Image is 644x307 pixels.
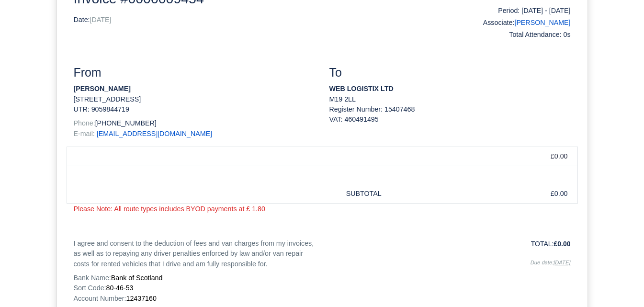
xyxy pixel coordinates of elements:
[531,260,571,265] i: Due date:
[74,118,315,128] p: [PHONE_NUMBER]
[457,7,571,15] h6: Period: [DATE] - [DATE]
[74,66,315,80] h3: From
[111,274,163,282] span: Bank of Scotland
[74,130,95,137] span: E-mail:
[322,104,578,125] div: Register Number: 15407468
[74,283,315,293] p: Sort Code:
[74,94,315,104] p: [STREET_ADDRESS]
[329,85,394,92] strong: WEB LOGISTIX LTD
[596,261,644,307] iframe: Chat Widget
[126,295,156,302] span: 12437160
[116,184,385,203] td: SUBTOTAL
[74,15,443,25] p: Date:
[385,184,577,203] td: £0.00
[74,119,95,127] span: Phone:
[554,240,570,248] strong: £0.00
[554,260,570,265] u: [DATE]
[90,16,112,23] span: [DATE]
[457,31,571,39] h6: Total Attendance: 0s
[106,284,134,292] span: 80-46-53
[514,19,570,26] a: [PERSON_NAME]
[74,294,315,304] p: Account Number:
[329,94,571,104] p: M19 2LL
[74,205,265,213] strong: Please Note: All route types includes BYOD payments at £ 1.80
[457,19,571,27] h6: Associate:
[97,130,212,137] a: [EMAIL_ADDRESS][DOMAIN_NAME]
[74,85,131,92] strong: [PERSON_NAME]
[329,239,571,249] p: TOTAL:
[74,104,315,114] p: UTR: 9059844719
[74,273,315,283] p: Bank Name:
[74,239,315,269] p: I agree and consent to the deduction of fees and van charges from my invoices, as well as to repa...
[329,66,571,80] h3: To
[329,114,571,125] div: VAT: 460491495
[385,147,577,166] td: £0.00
